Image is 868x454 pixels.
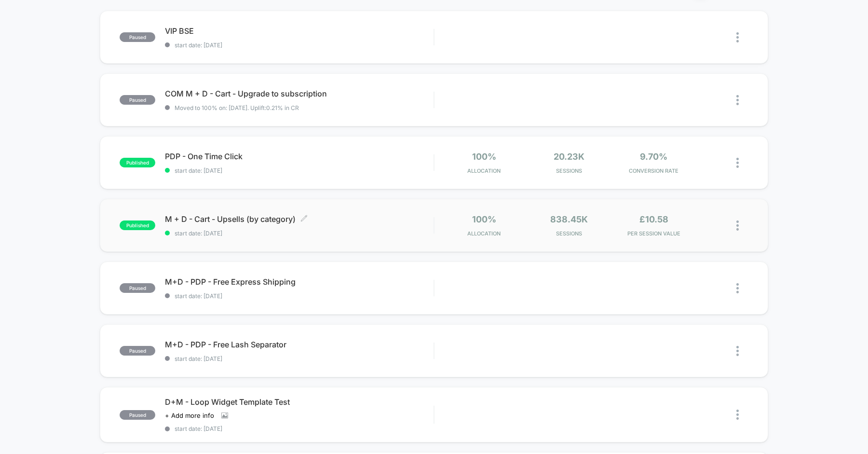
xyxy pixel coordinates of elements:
[736,158,739,168] img: close
[120,220,155,230] span: published
[165,214,434,224] span: M + D - Cart - Upsells (by category)
[736,283,739,293] img: close
[165,397,434,407] span: D+M - Loop Widget Template Test
[165,151,434,161] span: PDP - One Time Click
[120,95,155,105] span: paused
[120,410,155,420] span: paused
[120,346,155,356] span: paused
[120,158,155,167] span: published
[175,104,299,111] span: Moved to 100% on: [DATE] . Uplift: 0.21% in CR
[165,412,214,419] span: + Add more info
[472,151,496,162] span: 100%
[467,230,501,237] span: Allocation
[736,220,739,231] img: close
[736,346,739,356] img: close
[165,292,434,300] span: start date: [DATE]
[165,425,434,432] span: start date: [DATE]
[529,230,609,237] span: Sessions
[472,214,496,224] span: 100%
[165,167,434,174] span: start date: [DATE]
[736,95,739,105] img: close
[639,214,668,224] span: £10.58
[165,41,434,49] span: start date: [DATE]
[614,167,694,174] span: CONVERSION RATE
[614,230,694,237] span: PER SESSION VALUE
[736,410,739,420] img: close
[165,277,434,287] span: M+D - PDP - Free Express Shipping
[554,151,584,162] span: 20.23k
[165,355,434,362] span: start date: [DATE]
[165,26,434,36] span: VIP BSE
[736,32,739,42] img: close
[165,340,434,349] span: M+D - PDP - Free Lash Separator
[165,89,434,98] span: COM M + D - Cart - Upgrade to subscription
[165,230,434,237] span: start date: [DATE]
[120,283,155,293] span: paused
[529,167,609,174] span: Sessions
[467,167,501,174] span: Allocation
[640,151,667,162] span: 9.70%
[550,214,588,224] span: 838.45k
[120,32,155,42] span: paused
